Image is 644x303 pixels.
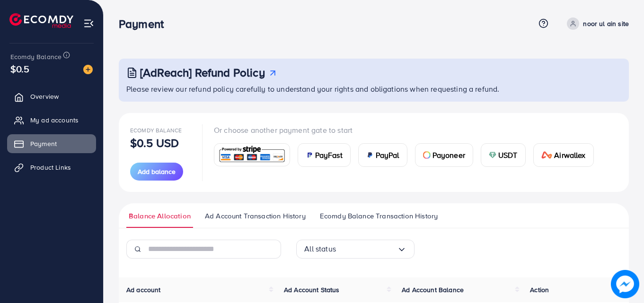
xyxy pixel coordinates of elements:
[30,163,71,172] span: Product Links
[611,270,639,298] img: image
[214,124,601,136] p: Or choose another payment gate to start
[336,242,397,256] input: Search for option
[130,126,182,134] span: Ecomdy Balance
[432,149,465,161] span: Payoneer
[126,285,161,294] span: Ad account
[563,17,629,30] a: noor ul ain site
[130,137,179,148] p: $0.5 USD
[554,149,585,161] span: Airwallex
[298,143,351,167] a: cardPayFast
[358,143,407,167] a: cardPayPal
[320,211,438,221] span: Ecomdy Balance Transaction History
[10,52,62,61] span: Ecomdy Balance
[214,143,290,166] a: card
[423,151,431,159] img: card
[402,285,464,294] span: Ad Account Balance
[498,149,518,161] span: USDT
[129,211,191,221] span: Balance Allocation
[9,13,73,28] img: logo
[30,115,79,125] span: My ad accounts
[7,158,96,177] a: Product Links
[306,151,313,159] img: card
[481,143,526,167] a: cardUSDT
[541,151,553,159] img: card
[7,134,96,153] a: Payment
[30,92,59,101] span: Overview
[130,163,183,181] button: Add balance
[533,143,594,167] a: cardAirwallex
[7,111,96,130] a: My ad accounts
[284,285,340,294] span: Ad Account Status
[83,65,93,74] img: image
[30,139,57,148] span: Payment
[489,151,496,159] img: card
[138,167,176,176] span: Add balance
[119,17,171,31] h3: Payment
[530,285,549,294] span: Action
[140,66,265,79] h3: [AdReach] Refund Policy
[205,211,306,221] span: Ad Account Transaction History
[10,62,30,76] span: $0.5
[583,18,629,29] p: noor ul ain site
[217,145,287,165] img: card
[315,149,343,161] span: PayFast
[376,149,399,161] span: PayPal
[415,143,473,167] a: cardPayoneer
[366,151,374,159] img: card
[126,83,623,95] p: Please review our refund policy carefully to understand your rights and obligations when requesti...
[296,240,415,259] div: Search for option
[7,87,96,106] a: Overview
[83,18,94,29] img: menu
[304,242,336,256] span: All status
